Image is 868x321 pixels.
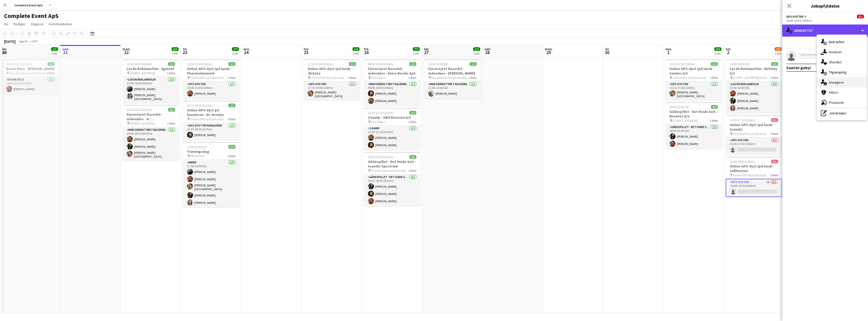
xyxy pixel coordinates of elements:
div: 08:00-10:45 (2t45m)2/2Fjernstyret Racerbil - indendørs - Eniso Nordic ApS HOLDSAL 11 RolleMini Fj... [364,59,420,106]
span: Opgaver [31,22,44,26]
span: 23 [182,50,187,55]
div: 3 job [413,52,420,55]
div: Bekræftet [782,24,868,37]
span: 1/1 [228,104,235,107]
span: 18:00-22:00 (4t) [669,105,689,109]
span: søn. [484,47,491,51]
span: [STREET_ADDRESS] [130,71,155,75]
span: tor. [304,47,309,51]
div: 17:00-20:00 (3t)5/5Træningsdag På kontoret1 RolleMøde5/517:00-20:00 (3t)[PERSON_NAME][PERSON_NAME... [183,142,239,208]
app-job-card: 17:15-19:00 (1t45m)1/1Online GPS-dyst (på land) - JN Data Online GPS-dyst (på land)1 RolleGPS-dys... [304,59,360,100]
span: 26 [363,50,369,55]
span: 29 [544,50,553,55]
span: man. [545,47,553,51]
app-card-role: GPS-dysten1/110:00-11:45 (1t45m)[PERSON_NAME] [183,81,239,98]
app-card-role: Lav En Reklamefilm2/213:45-18:30 (4t45m)[PERSON_NAME][PERSON_NAME][GEOGRAPHIC_DATA] [123,77,179,103]
span: tir. [183,47,187,51]
span: Promovér [829,100,844,105]
h3: Online GPS-dyst (på land) - Scandic [726,122,782,132]
span: 2/2 [409,62,416,66]
app-job-card: 18:00-22:00 (4t)2/2Gådespillet - Det Hvide Snit - Novafos A/S [STREET_ADDRESS]1 RolleGådespillet ... [665,102,722,149]
app-job-card: 14:30-18:45 (4t15m)3/3Gådespillet - Det Hvide Snit - Scandic Spectrum Scandic spectrum Kalvebod B... [364,152,420,206]
span: 14:00-18:15 (4t15m) [127,108,152,112]
h3: Lav En Reklamefilm - Egmont [123,66,179,71]
a: Kommunikation [47,21,74,27]
span: Online GPS-dyst (på land) [733,132,766,136]
span: Uge 38 [17,39,29,43]
span: HOLDSAL 1 [371,76,386,80]
app-card-role: Mini Fjernstyret Racerbil2/208:00-10:45 (2t45m)[PERSON_NAME][PERSON_NAME] [364,81,420,106]
span: [STREET_ADDRESS] [673,119,698,122]
div: 13:45-18:30 (4t45m)2/2Lav En Reklamefilm - Egmont [STREET_ADDRESS]1 RolleLav En Reklamefilm2/213:... [123,59,179,103]
h3: Lav En Reklamefilm - NUUday A/S [726,66,782,76]
app-card-role: Mini Fjernstyret Racerbil1/113:00-16:00 (3t)[PERSON_NAME] [424,81,481,98]
h3: Fjernstyret Racerbil - indendørs - H. [GEOGRAPHIC_DATA] A/S [123,112,179,121]
div: 1 job [51,52,58,55]
span: 1 Rolle [46,71,55,75]
div: 13:00-16:00 (3t)1/1Fjernstyret Racerbil - indendørs - [PERSON_NAME] Receptionen her på kontoret1 ... [424,59,481,98]
div: Samlet gebyr [786,65,811,70]
h3: Online GPS-dyst (på land) - Lufthavnen [726,164,782,173]
span: Aflyst [829,90,838,95]
span: 14:30-18:45 (4t15m) [368,155,393,159]
span: 1/1 [352,47,360,51]
app-card-role: Gådespillet - Det Hvide Snit3/314:30-18:45 (4t15m)[PERSON_NAME][PERSON_NAME][PERSON_NAME] [364,174,420,206]
span: 17:00-20:00 (3t) [187,145,207,149]
button: Complete Event ApS [10,0,47,10]
div: 1 job [473,52,480,55]
app-job-card: 15:15-17:00 (1t45m)1/1Online GPS-dyst (på land) - Sandoz A/S Online GPS-dyst (på land)1 RolleGPS-... [665,59,722,100]
span: tir. [605,47,610,51]
span: Scandic spectrum Kalvebod Brygge 10 [371,169,408,172]
app-card-role: Lav En Reklamefilm3/313:00-18:00 (5t)[PERSON_NAME][PERSON_NAME][PERSON_NAME] [726,81,782,113]
div: 16:45-18:30 (1t45m) [786,19,864,22]
app-card-role: Mini Fjernstyret Racerbil3/314:00-18:15 (4t15m)[PERSON_NAME][PERSON_NAME][PERSON_NAME][GEOGRAPHIC... [123,127,179,160]
app-card-role: 2-kamp2/211:00-13:15 (2t15m)[PERSON_NAME][PERSON_NAME] [364,126,420,150]
div: 2 job [715,52,721,55]
div: 16:45-18:30 (1t45m)0/1Online GPS-dyst (på land) - Lufthavnen Online GPS-dyst (på land)1 RolleGPS-... [726,157,782,197]
span: 3/3 [168,108,175,112]
span: 3/3 [714,47,721,51]
span: 1/1 [711,62,718,66]
span: 15:45-17:30 (1t45m) [730,118,755,122]
span: Shortlist [829,60,842,64]
h3: Fjernstyret Racerbil - indendørs - [PERSON_NAME] [424,66,481,76]
span: 27 [423,50,429,55]
span: 3/5 [775,47,782,51]
app-job-card: 13:00-18:00 (5t)3/3Lav En Reklamefilm - NUUday A/S [STREET_ADDRESS][GEOGRAPHIC_DATA]1 RolleLav En... [726,59,782,113]
span: HOLDSAL 1 [371,120,386,124]
span: 1 Rolle [408,76,416,80]
span: Inviteret [829,50,842,54]
span: 1/1 [228,62,235,66]
span: 1 Rolle [770,132,778,136]
h3: Jobopfyldelse [782,3,868,9]
app-card-role: Gådespillet - Det Hvide Snit2/218:00-22:00 (4t)[PERSON_NAME][PERSON_NAME] [665,124,722,149]
app-job-card: 14:00-16:15 (2t15m)1/1Drone Race - [PERSON_NAME] Receptionen her på kontoret1 RolleDrone Race1/11... [2,59,59,94]
span: GPS-dysten [786,15,803,18]
span: 1 Rolle [408,169,416,172]
span: 1 Rolle [408,120,416,124]
a: Vis [2,21,10,27]
app-job-card: 16:15-18:30 (2t15m)1/1Online GPS-dyst på kanalerne - Dr. Reddys Online GPS-dyst (på land)1 RolleG... [183,101,239,140]
span: 1/1 [47,62,55,66]
span: lør. [2,47,7,51]
span: 30 [604,50,610,55]
span: 1/1 [51,47,58,51]
span: Online GPS-dyst (på land) [673,76,706,80]
div: 3 job [775,52,781,55]
app-job-card: 15:45-17:30 (1t45m)0/1Online GPS-dyst (på land) - Scandic Online GPS-dyst (på land)1 RolleGPS-dys... [726,115,782,155]
button: GPS-dysten [786,15,807,18]
app-card-role: GPS-dysten1A0/116:45-18:30 (1t45m) [726,179,782,197]
span: 1 [665,50,672,55]
a: Opgaver [29,21,46,27]
span: 1 Rolle [167,71,175,75]
app-card-role: GPS-dyst på kanalerne1/116:15-18:30 (2t15m)[PERSON_NAME] [183,123,239,140]
div: 11:00-13:15 (2t15m)2/22-kamp - GBH Revision A/S HOLDSAL 11 Rolle2-kamp2/211:00-13:15 (2t15m)[PERS... [364,108,420,150]
span: Online GPS-dyst (på land) [311,76,344,80]
h3: Online GPS-dyst (på land) - JN Data [304,66,360,76]
h3: Træningsdag [183,149,239,154]
span: 1/1 [470,62,477,66]
span: Ansøgere [829,80,844,85]
span: 3/3 [771,62,778,66]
